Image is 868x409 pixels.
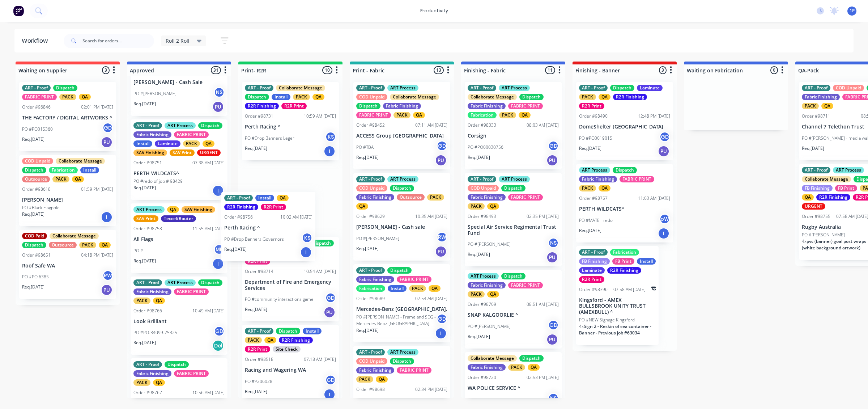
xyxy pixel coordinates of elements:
[417,5,452,16] div: productivity
[82,34,154,48] input: Search for orders...
[22,37,51,45] div: Workflow
[13,5,24,16] img: Factory
[850,8,855,14] span: 1P
[166,37,190,45] span: Roll 2 Roll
